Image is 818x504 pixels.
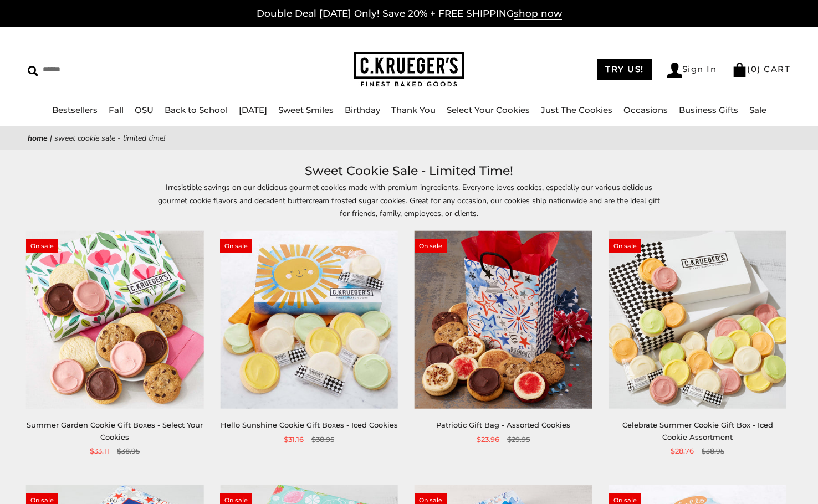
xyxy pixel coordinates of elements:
[609,239,641,253] span: On sale
[671,445,694,457] span: $28.76
[27,420,203,441] a: Summer Garden Cookie Gift Boxes - Select Your Cookies
[345,105,380,115] a: Birthday
[667,63,682,78] img: Account
[257,8,562,20] a: Double Deal [DATE] Only! Save 20% + FREE SHIPPINGshop now
[541,105,612,115] a: Just The Cookies
[609,231,787,409] img: Celebrate Summer Cookie Gift Box - Iced Cookie Assortment
[28,66,38,76] img: Search
[90,445,109,457] span: $33.11
[135,105,154,115] a: OSU
[477,434,499,445] span: $23.96
[415,231,592,409] img: Patriotic Gift Bag - Assorted Cookies
[415,239,447,253] span: On sale
[165,105,228,115] a: Back to School
[52,105,98,115] a: Bestsellers
[220,239,252,253] span: On sale
[354,52,464,88] img: C.KRUEGER'S
[667,63,717,78] a: Sign In
[26,231,204,409] img: Summer Garden Cookie Gift Boxes - Select Your Cookies
[54,133,165,143] span: Sweet Cookie Sale - Limited Time!
[751,64,758,74] span: 0
[28,132,790,145] nav: breadcrumbs
[117,445,140,457] span: $38.95
[597,59,652,80] a: TRY US!
[507,434,530,445] span: $29.95
[239,105,267,115] a: [DATE]
[436,420,570,429] a: Patriotic Gift Bag - Assorted Cookies
[28,61,208,78] input: Search
[44,161,774,181] h1: Sweet Cookie Sale - Limited Time!
[732,63,747,77] img: Bag
[514,8,562,20] span: shop now
[679,105,738,115] a: Business Gifts
[220,231,398,409] img: Hello Sunshine Cookie Gift Boxes - Iced Cookies
[447,105,530,115] a: Select Your Cookies
[26,239,58,253] span: On sale
[702,445,724,457] span: $38.95
[749,105,766,115] a: Sale
[109,105,124,115] a: Fall
[278,105,334,115] a: Sweet Smiles
[154,181,664,219] p: Irresistible savings on our delicious gourmet cookies made with premium ingredients. Everyone lov...
[28,133,48,143] a: Home
[623,105,668,115] a: Occasions
[311,434,334,445] span: $38.95
[732,64,790,74] a: (0) CART
[50,133,52,143] span: |
[391,105,436,115] a: Thank You
[221,420,398,429] a: Hello Sunshine Cookie Gift Boxes - Iced Cookies
[622,420,773,441] a: Celebrate Summer Cookie Gift Box - Iced Cookie Assortment
[284,434,304,445] span: $31.16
